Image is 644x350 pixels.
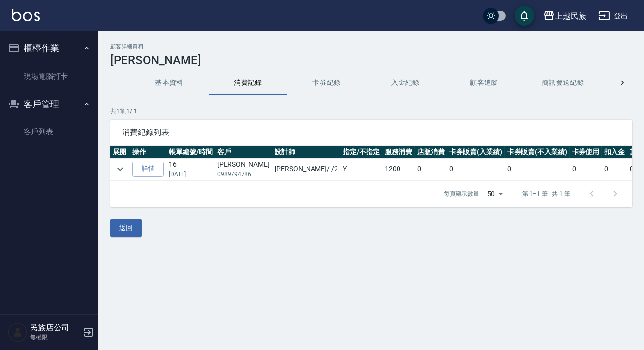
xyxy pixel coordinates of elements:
td: 0 [570,159,602,180]
th: 帳單編號/時間 [166,146,215,159]
div: 上越民族 [555,10,586,22]
button: 客戶管理 [4,91,94,117]
th: 店販消費 [415,146,447,159]
img: Person [8,323,28,342]
p: [DATE] [169,170,213,179]
th: 設計師 [272,146,340,159]
th: 卡券使用 [570,146,602,159]
p: 每頁顯示數量 [444,189,479,198]
a: 詳情 [132,162,164,177]
td: Y [340,159,382,180]
p: 共 1 筆, 1 / 1 [110,107,632,116]
p: 0989794786 [217,170,270,179]
button: 卡券紀錄 [287,71,366,95]
td: 0 [602,159,627,180]
h2: 顧客詳細資料 [110,43,632,50]
a: 客戶列表 [4,120,94,143]
td: [PERSON_NAME] [215,159,272,180]
th: 展開 [110,146,130,159]
th: 卡券販賣(不入業績) [505,146,570,159]
td: 16 [166,159,215,180]
th: 服務消費 [382,146,415,159]
td: 0 [505,159,570,180]
button: expand row [113,162,127,177]
th: 扣入金 [602,146,627,159]
button: 基本資料 [130,71,209,95]
button: 登出 [594,7,632,25]
th: 指定/不指定 [340,146,382,159]
a: 現場電腦打卡 [4,65,94,87]
th: 卡券販賣(入業績) [447,146,505,159]
button: 入金紀錄 [366,71,445,95]
td: 1200 [382,159,415,180]
button: save [515,6,534,26]
button: 櫃檯作業 [4,35,94,61]
button: 上越民族 [539,6,590,26]
button: 簡訊發送紀錄 [523,71,602,95]
td: 0 [415,159,447,180]
button: 顧客追蹤 [445,71,523,95]
button: 消費記錄 [209,71,287,95]
td: [PERSON_NAME] / /2 [272,159,340,180]
h5: 民族店公司 [30,323,80,333]
p: 第 1–1 筆 共 1 筆 [522,189,570,198]
th: 操作 [130,146,166,159]
img: Logo [12,9,40,21]
td: 0 [447,159,505,180]
div: 50 [483,181,507,207]
button: 返回 [110,219,142,237]
span: 消費紀錄列表 [122,128,620,137]
p: 無權限 [30,333,80,342]
th: 客戶 [215,146,272,159]
h3: [PERSON_NAME] [110,54,632,67]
